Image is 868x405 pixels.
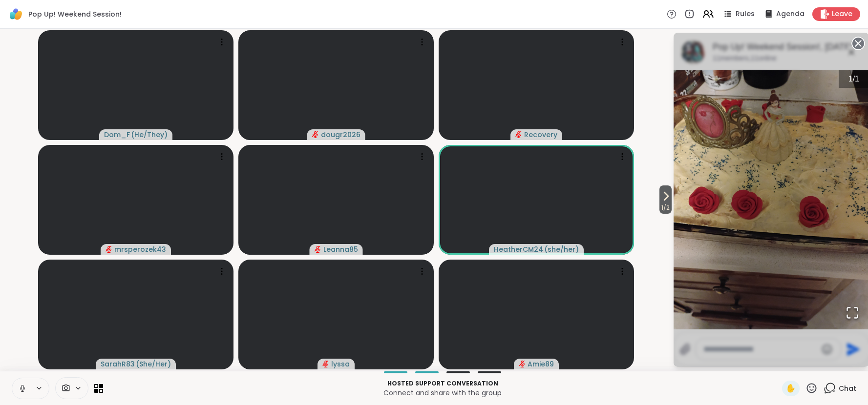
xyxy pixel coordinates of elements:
[28,9,122,19] span: Pop Up! Weekend Session!
[544,244,579,254] span: ( she/her )
[736,9,755,19] span: Rules
[331,359,350,369] span: lyssa
[659,202,672,214] span: 1 / 2
[109,388,776,398] p: Connect and share with the group
[106,246,112,253] span: audio-muted
[494,244,543,254] span: HeatherCM24
[659,185,672,214] button: 1/2
[515,131,522,138] span: audio-muted
[528,359,554,369] span: Amie89
[131,130,168,140] span: ( He/They )
[839,384,856,393] span: Chat
[315,246,321,253] span: audio-muted
[776,9,804,19] span: Agenda
[832,9,852,19] span: Leave
[321,130,360,140] span: dougr2026
[104,130,130,140] span: Dom_F
[786,383,796,394] span: ✋
[114,244,166,254] span: mrsperozek43
[109,379,776,388] p: Hosted support conversation
[322,361,329,367] span: audio-muted
[8,6,24,22] img: ShareWell Logomark
[524,130,557,140] span: Recovery
[136,359,171,369] span: ( She/Her )
[519,361,526,367] span: audio-muted
[101,359,135,369] span: SarahR83
[312,131,319,138] span: audio-muted
[323,244,358,254] span: Leanna85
